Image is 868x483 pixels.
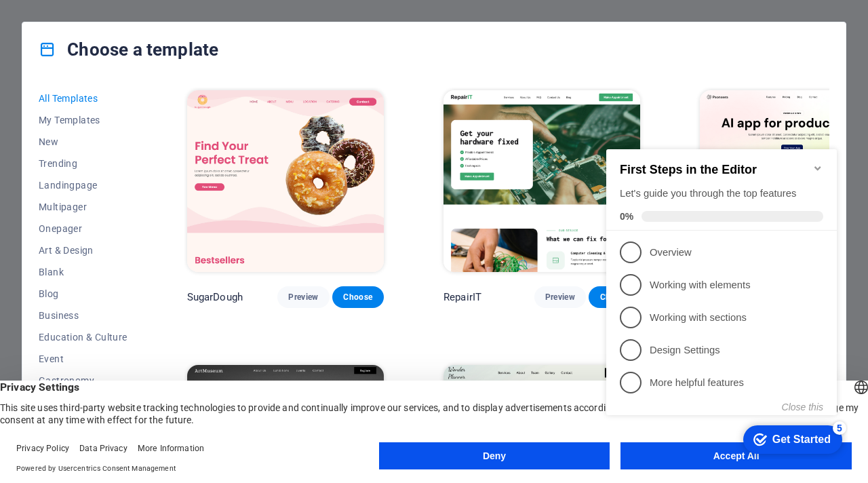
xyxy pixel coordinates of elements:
span: Event [39,353,127,364]
button: Landingpage [39,174,127,196]
span: All Templates [39,93,127,104]
p: RepairIT [443,290,481,304]
span: Choose [599,292,629,303]
span: Preview [288,292,318,303]
button: Multipager [39,196,127,218]
li: Overview [5,107,236,139]
div: Get Started 5 items remaining, 0% complete [142,296,241,324]
p: SugarDough [187,290,243,304]
button: Event [39,348,127,370]
button: Business [39,305,127,326]
button: My Templates [39,109,127,131]
span: My Templates [39,115,127,125]
span: Blog [39,288,127,299]
button: Education & Culture [39,326,127,348]
button: All Templates [39,88,127,109]
div: Let's guide you through the top features [19,57,222,71]
button: Blank [39,261,127,283]
span: Art & Design [39,245,127,256]
p: More helpful features [49,246,212,260]
span: Preview [545,292,575,303]
div: Minimize checklist [212,33,222,44]
span: Trending [39,158,127,169]
p: Working with elements [49,149,212,163]
button: Gastronomy [39,370,127,391]
h4: Choose a template [39,39,218,60]
img: RepairIT [443,90,640,272]
button: Choose [589,286,640,308]
button: Art & Design [39,239,127,261]
span: Gastronomy [39,375,127,386]
span: Onepager [39,223,127,234]
p: Design Settings [49,214,212,228]
li: Working with sections [5,172,236,204]
li: Working with elements [5,139,236,172]
button: Close this [181,272,222,283]
p: Overview [49,116,212,130]
div: 5 [232,292,245,305]
button: Onepager [39,218,127,239]
span: New [39,136,127,147]
span: Education & Culture [39,332,127,343]
li: More helpful features [5,237,236,269]
li: Design Settings [5,204,236,237]
span: Choose [343,292,373,303]
button: Trending [39,153,127,174]
p: Working with sections [49,181,212,195]
span: Business [39,310,127,321]
span: Multipager [39,201,127,212]
button: Preview [277,286,329,308]
button: Blog [39,283,127,305]
button: Choose [332,286,384,308]
span: Landingpage [39,180,127,191]
div: Get Started [172,304,230,316]
span: 0% [19,81,41,92]
button: Preview [534,286,586,308]
h2: First Steps in the Editor [19,33,222,47]
img: SugarDough [187,90,384,272]
button: New [39,131,127,153]
span: Blank [39,267,127,277]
